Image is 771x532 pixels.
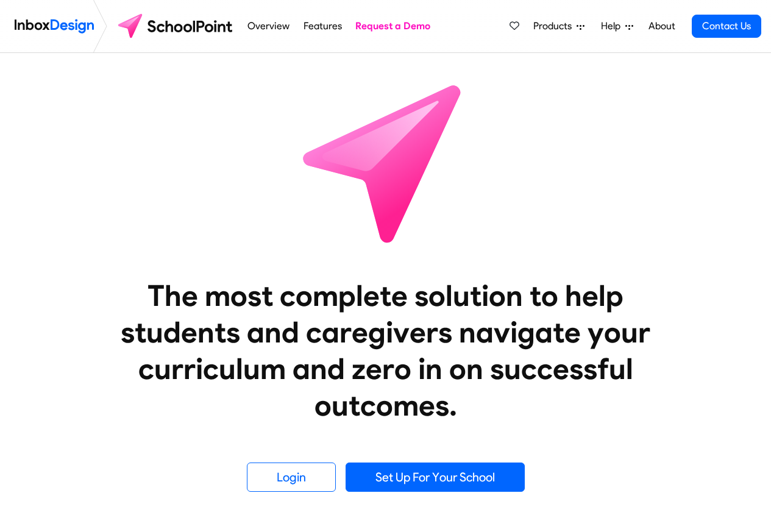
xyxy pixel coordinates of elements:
[96,277,675,424] heading: The most complete solution to help students and caregivers navigate your curriculum and zero in o...
[528,14,589,38] a: Products
[300,14,345,38] a: Features
[352,14,434,38] a: Request a Demo
[596,14,638,38] a: Help
[247,463,336,492] a: Login
[346,463,525,492] a: Set Up For Your School
[601,19,625,34] span: Help
[112,12,241,41] img: schoolpoint logo
[244,14,293,38] a: Overview
[533,19,577,34] span: Products
[692,15,761,38] a: Contact Us
[276,53,496,272] img: icon_schoolpoint.svg
[645,14,678,38] a: About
